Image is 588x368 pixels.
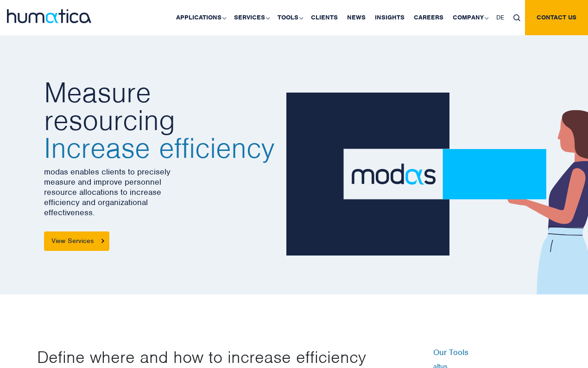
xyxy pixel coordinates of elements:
[433,348,551,358] h6: Our Tools
[44,79,279,162] h2: Measure resourcing
[44,231,109,251] a: View Services
[44,134,279,162] span: Increase efficiency
[513,14,520,21] img: search_icon
[7,9,91,23] img: logo
[101,239,104,243] img: arrowicon
[496,13,504,21] span: DE
[44,167,279,218] p: modas enables clients to precisely measure and improve personnel resource allocations to increase...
